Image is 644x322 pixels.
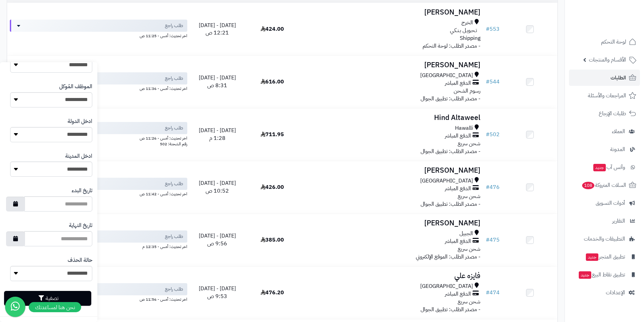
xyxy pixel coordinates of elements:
h3: [PERSON_NAME] [303,61,480,69]
div: اخر تحديث: أمس - 11:25 ص [10,32,187,39]
span: لوحة التحكم [601,37,626,47]
a: #476 [486,183,500,191]
span: الأقسام والمنتجات [589,55,626,65]
h3: فايزه علي [303,272,480,280]
span: طلب راجع [165,180,183,187]
span: 108 [582,182,594,189]
a: التقارير [569,213,640,229]
span: طلبات الإرجاع [599,109,626,118]
span: الدفع المباشر [445,290,471,298]
span: [GEOGRAPHIC_DATA] [420,72,473,79]
span: المدونة [610,145,625,154]
h3: [PERSON_NAME] [303,219,480,227]
span: [DATE] - [DATE] 9:56 ص [199,232,236,248]
span: 385.00 [261,236,284,244]
div: اخر تحديث: أمس - 11:26 ص [10,134,187,141]
span: تطبيق المتجر [585,252,625,262]
span: [DATE] - [DATE] 10:52 ص [199,179,236,195]
span: تطبيق نقاط البيع [578,270,625,279]
span: طلب راجع [165,286,183,293]
a: وآتس آبجديد [569,159,640,175]
h3: Hind Altaweel [303,114,480,122]
td: - مصدر الطلب: تطبيق الجوال [300,108,483,161]
a: أدوات التسويق [569,195,640,211]
span: [DATE] - [DATE] 9:53 ص [199,284,236,300]
a: #474 [486,289,500,297]
span: شحن سريع [458,298,480,306]
button: تصفية [4,291,91,306]
label: تاريخ البدء [72,187,92,195]
label: حالة الحذف [68,256,92,264]
span: [GEOGRAPHIC_DATA] [420,177,473,185]
label: الموظف المُوكل [59,83,92,91]
a: #544 [486,78,500,86]
a: المراجعات والأسئلة [569,88,640,104]
a: تطبيق المتجرجديد [569,249,640,265]
span: شحن سريع [458,140,480,148]
label: ادخل الدولة [68,118,92,125]
div: اخر تحديث: أمس - 12:35 م [10,243,187,250]
span: العملاء [612,127,625,136]
span: طلب راجع [165,22,183,29]
span: # [486,289,490,297]
span: المراجعات والأسئلة [588,91,626,100]
div: اخر تحديث: أمس - 11:36 ص [10,84,187,92]
a: التطبيقات والخدمات [569,231,640,247]
a: طلبات الإرجاع [569,105,640,122]
span: Hawalli [455,124,473,132]
span: الطلبات [611,73,626,82]
span: شحن سريع [458,245,480,253]
a: تطبيق نقاط البيعجديد [569,267,640,283]
td: - مصدر الطلب: تطبيق الجوال [300,56,483,108]
span: جديد [579,271,591,279]
span: التطبيقات والخدمات [584,234,625,244]
span: [GEOGRAPHIC_DATA] [420,282,473,290]
span: # [486,236,490,244]
span: 711.95 [261,130,284,139]
span: Shipping [460,34,480,42]
span: رقم الشحنة: 502 [160,141,187,147]
span: # [486,25,490,33]
span: التقارير [612,216,625,226]
span: وآتس آب [593,163,625,172]
a: لوحة التحكم [569,34,640,50]
span: الدفع المباشر [445,132,471,140]
span: # [486,183,490,191]
span: جديد [593,164,606,171]
h3: [PERSON_NAME] [303,167,480,174]
td: - مصدر الطلب: الموقع الإلكتروني [300,214,483,266]
span: 476.20 [261,289,284,297]
td: - مصدر الطلب: تطبيق الجوال [300,161,483,214]
td: - مصدر الطلب: لوحة التحكم [300,3,483,55]
span: الدفع المباشر [445,238,471,245]
span: الخرج [461,19,473,27]
span: 616.00 [261,78,284,86]
span: الدفع المباشر [445,185,471,193]
label: ادخل المدينة [65,152,92,160]
span: الدفع المباشر [445,79,471,87]
span: أدوات التسويق [596,198,625,208]
span: رسوم الشحن [454,87,480,95]
span: طلب راجع [165,75,183,82]
span: 426.00 [261,183,284,191]
span: شحن سريع [458,192,480,200]
a: السلات المتروكة108 [569,177,640,193]
span: طلب راجع [165,125,183,131]
a: #553 [486,25,500,33]
a: الطلبات [569,70,640,86]
div: اخر تحديث: أمس - 11:42 ص [10,190,187,197]
a: المدونة [569,141,640,157]
a: العملاء [569,123,640,140]
div: اخر تحديث: أمس - 11:56 ص [10,295,187,302]
span: [DATE] - [DATE] 12:21 ص [199,21,236,37]
h3: [PERSON_NAME] [303,8,480,16]
td: - مصدر الطلب: تطبيق الجوال [300,267,483,319]
span: طلب راجع [165,233,183,240]
a: #475 [486,236,500,244]
span: الجبيل [459,230,473,238]
span: # [486,78,490,86]
span: [DATE] - [DATE] 8:31 ص [199,74,236,90]
a: #502 [486,130,500,139]
span: 424.00 [261,25,284,33]
span: # [486,130,490,139]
